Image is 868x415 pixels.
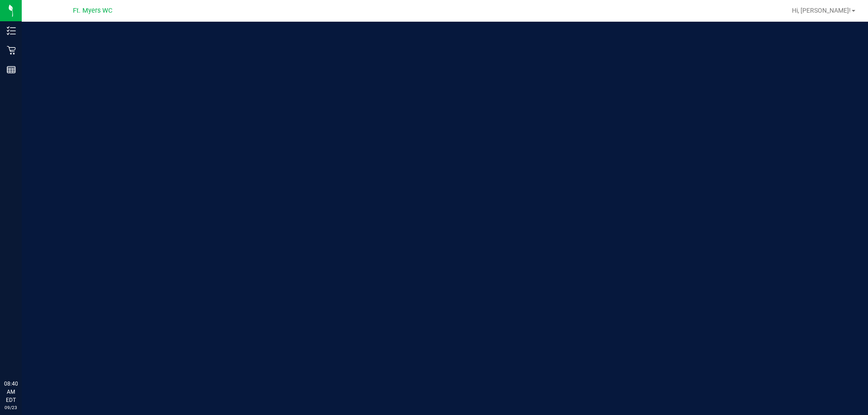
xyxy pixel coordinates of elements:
inline-svg: Inventory [7,26,16,35]
inline-svg: Reports [7,65,16,74]
span: Ft. Myers WC [73,7,112,14]
inline-svg: Retail [7,46,16,55]
span: Hi, [PERSON_NAME]! [792,7,851,14]
p: 08:40 AM EDT [4,380,18,404]
p: 09/23 [4,404,18,411]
